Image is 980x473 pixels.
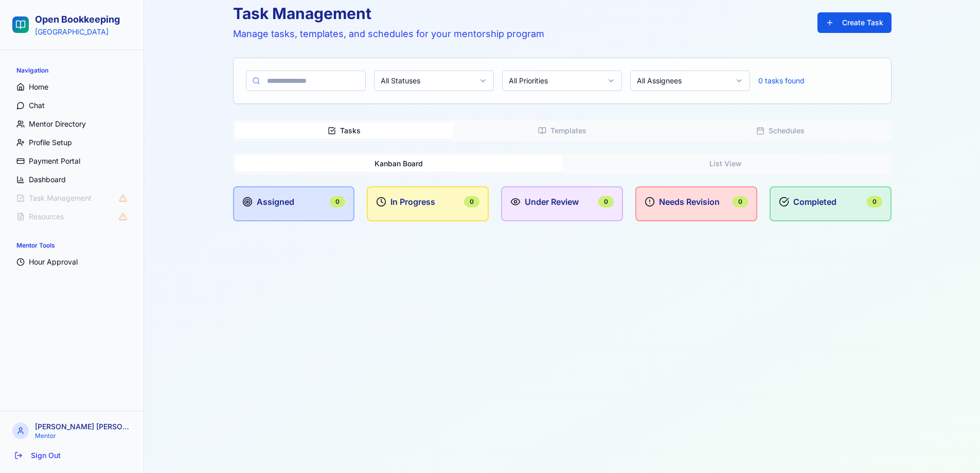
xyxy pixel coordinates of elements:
[12,62,131,79] div: Navigation
[12,97,131,114] a: Chat
[29,137,72,148] span: Profile Setup
[29,100,45,111] span: Chat
[29,257,78,267] span: Hour Approval
[35,12,120,27] h2: Open Bookkeeping
[867,196,882,207] div: 0
[35,422,131,432] p: [PERSON_NAME] [PERSON_NAME]
[29,174,66,185] span: Dashboard
[29,119,86,129] span: Mentor Directory
[12,153,131,169] a: Payment Portal
[330,196,345,207] div: 0
[233,4,544,23] h1: Task Management
[733,196,748,207] div: 0
[12,171,131,188] a: Dashboard
[671,122,889,139] button: Schedules
[257,196,294,208] h3: Assigned
[525,196,579,208] h3: Under Review
[659,196,720,208] h3: Needs Revision
[390,196,435,208] h3: In Progress
[235,155,562,172] button: Kanban Board
[758,71,878,91] div: 0 tasks found
[453,122,671,139] button: Templates
[464,196,479,207] div: 0
[12,237,131,254] div: Mentor Tools
[35,432,131,440] p: Mentor
[12,254,131,270] button: Hour Approval
[12,116,131,132] a: Mentor Directory
[29,82,48,92] span: Home
[35,27,120,37] p: [GEOGRAPHIC_DATA]
[562,155,889,172] button: List View
[8,446,135,465] button: Sign Out
[233,27,544,41] p: Manage tasks, templates, and schedules for your mentorship program
[793,196,836,208] h3: Completed
[235,122,453,139] button: Tasks
[598,196,614,207] div: 0
[12,134,131,151] a: Profile Setup
[29,156,80,166] span: Payment Portal
[817,12,892,33] button: Create Task
[12,79,131,95] a: Home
